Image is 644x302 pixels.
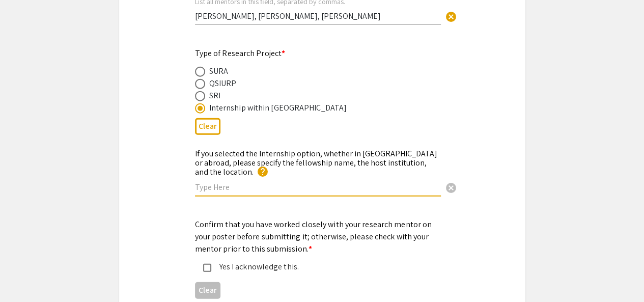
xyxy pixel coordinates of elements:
[209,90,220,102] div: SRI
[8,256,43,294] iframe: Chat
[209,102,347,114] div: Internship within [GEOGRAPHIC_DATA]
[195,282,220,299] button: Clear
[257,166,269,178] mat-icon: help
[209,65,228,77] div: SURA
[209,77,237,90] div: QSIURP
[195,219,432,254] mat-label: Confirm that you have worked closely with your research mentor on your poster before submitting i...
[441,177,461,197] button: Clear
[195,48,286,59] mat-label: Type of Research Project
[445,11,457,23] span: cancel
[195,182,441,193] input: Type Here
[211,261,425,273] div: Yes I acknowledge this.
[195,118,220,135] button: Clear
[195,148,437,177] mat-label: If you selected the Internship option, whether in [GEOGRAPHIC_DATA] or abroad, please specify the...
[441,6,461,26] button: Clear
[195,11,441,21] input: Type Here
[445,182,457,194] span: cancel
